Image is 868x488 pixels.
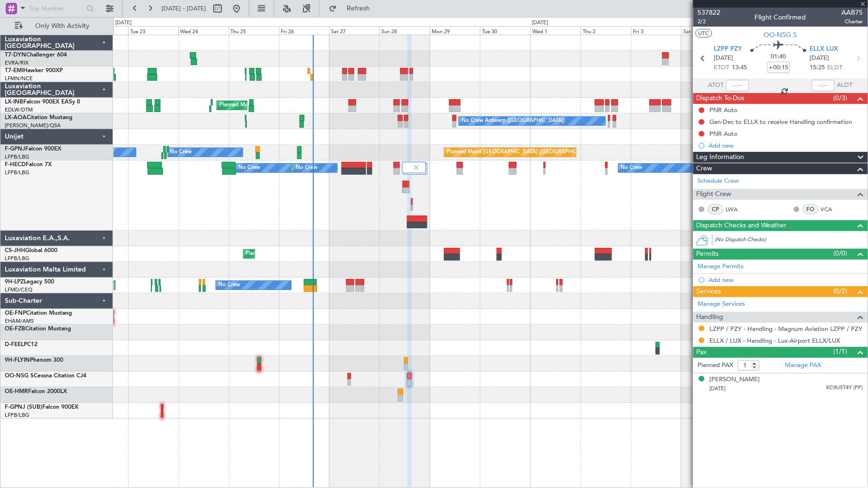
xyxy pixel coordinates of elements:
a: LZPP / PZY - Handling - Magnum Aviation LZPP / PZY [710,325,863,333]
div: No Crew [621,161,643,175]
span: F-GPNJ (SUB) [5,404,42,410]
div: No Crew Antwerp ([GEOGRAPHIC_DATA]) [462,114,565,128]
span: LZPP PZY [714,45,742,54]
a: 9H-FLYINPhenom 300 [5,357,63,363]
a: OE-HMRFalcon 2000LX [5,389,67,394]
a: D-FEELPC12 [5,342,38,347]
a: LFPB/LBG [5,412,29,419]
a: LX-INBFalcon 900EX EASy II [5,99,80,105]
a: T7-EMIHawker 900XP [5,68,63,74]
a: EDLW/DTM [5,106,33,113]
span: Pax [697,347,707,358]
span: LX-INB [5,99,23,105]
div: Planned Maint [GEOGRAPHIC_DATA] ([GEOGRAPHIC_DATA]) [447,145,596,160]
span: OE-FNP [5,310,26,316]
span: ETOT [714,63,730,73]
a: LFPB/LBG [5,255,29,262]
a: [PERSON_NAME]/QSA [5,122,61,129]
span: [DATE] - [DATE] [161,4,206,13]
span: Dispatch Checks and Weather [697,220,787,231]
span: LX-AOA [5,115,27,121]
a: Manage Services [698,300,745,309]
a: 9H-LPZLegacy 500 [5,279,54,285]
span: Crew [697,163,713,174]
div: Tue 30 [480,26,530,35]
span: F-HECD [5,162,26,168]
span: ALDT [837,81,853,90]
span: Handling [697,312,724,323]
span: (1/1) [834,347,848,357]
a: Manage Permits [698,262,744,272]
div: Planned Maint [GEOGRAPHIC_DATA] ([GEOGRAPHIC_DATA]) [219,98,369,113]
div: FO [803,204,819,215]
span: KC9U5T4Y (PP) [827,384,863,392]
span: AAB75 [842,8,863,18]
a: LFMD/CEQ [5,286,32,293]
span: ATOT [708,81,724,90]
a: VCA [821,205,842,214]
div: [PERSON_NAME] [710,375,760,385]
span: (0/2) [834,286,848,296]
span: T7-EMI [5,68,23,74]
span: Permits [697,249,719,260]
div: Wed 1 [530,26,581,35]
button: Refresh [324,1,381,16]
div: Fri 26 [279,26,330,35]
div: Add new [709,141,863,150]
a: OE-FZBCitation Mustang [5,326,71,332]
span: 9H-FLYIN [5,357,30,363]
span: 13:45 [732,63,747,73]
a: Manage PAX [785,361,821,370]
div: Sat 27 [330,26,380,35]
span: 01:40 [771,52,786,62]
span: 2/2 [698,18,721,26]
a: LX-AOACitation Mustang [5,115,73,121]
a: LWA [726,205,747,214]
span: F-GPNJ [5,146,25,152]
button: UTC [696,29,712,38]
span: ELLX LUX [810,45,839,54]
a: ELLX / LUX - Handling - Lux-Airport ELLX/LUX [710,337,840,345]
span: Refresh [339,5,378,12]
div: Tue 23 [128,26,179,35]
span: 537822 [698,8,721,18]
div: Planned Maint [GEOGRAPHIC_DATA] ([GEOGRAPHIC_DATA]) [246,247,396,261]
div: No Crew [218,278,240,292]
span: Services [697,286,721,297]
div: No Crew [296,161,318,175]
span: [DATE] [714,54,734,63]
label: Planned PAX [698,361,734,370]
a: EHAM/AMS [5,318,34,325]
span: OO-NSG S [764,30,797,40]
span: Flight Crew [697,189,732,200]
div: No Crew [238,161,260,175]
span: (0/0) [834,248,848,258]
span: Only With Activity [25,23,100,29]
span: T7-DYN [5,52,26,58]
span: Charter [842,18,863,26]
a: OO-NSG SCessna Citation CJ4 [5,373,86,379]
a: OE-FNPCitation Mustang [5,310,72,316]
span: D-FEEL [5,342,24,347]
a: F-GPNJ (SUB)Falcon 900EX [5,404,78,410]
button: Only With Activity [10,19,103,34]
span: CS-JHH [5,248,25,253]
span: OE-FZB [5,326,25,332]
img: gray-close.svg [412,163,421,172]
a: F-HECDFalcon 7X [5,162,52,168]
input: Trip Number [29,1,84,16]
span: OE-HMR [5,389,28,394]
a: LFPB/LBG [5,169,29,176]
div: Flight Confirmed [755,13,806,23]
div: No Crew [170,145,192,160]
span: Leg Information [697,152,745,163]
a: Schedule Crew [698,177,739,186]
div: Thu 2 [581,26,631,35]
span: (0/3) [834,93,848,103]
a: LFMN/NCE [5,75,33,82]
div: Sat 4 [681,26,732,35]
a: CS-JHHGlobal 6000 [5,248,57,253]
span: ELDT [828,63,843,73]
span: 9H-LPZ [5,279,24,285]
div: Sun 28 [379,26,430,35]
